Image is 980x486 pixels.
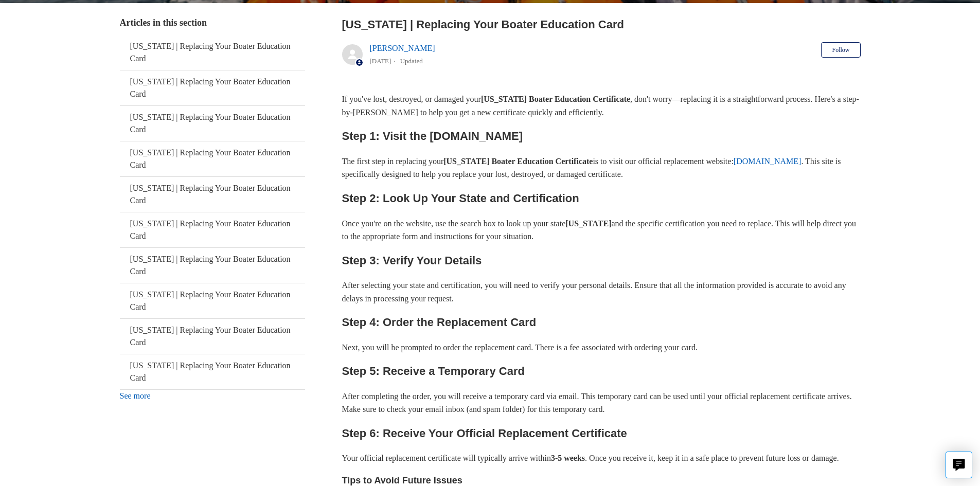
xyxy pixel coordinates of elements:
p: After selecting your state and certification, you will need to verify your personal details. Ensu... [342,279,861,305]
strong: [US_STATE] Boater Education Certificate [443,157,593,166]
p: The first step in replacing your is to visit our official replacement website: . This site is spe... [342,155,861,181]
a: [US_STATE] | Replacing Your Boater Education Card [120,35,305,70]
h2: Step 1: Visit the [DOMAIN_NAME] [342,127,861,145]
a: [US_STATE] | Replacing Your Boater Education Card [120,70,305,105]
a: [US_STATE] | Replacing Your Boater Education Card [120,319,305,354]
h2: Step 2: Look Up Your State and Certification [342,189,861,207]
a: [US_STATE] | Replacing Your Boater Education Card [120,106,305,141]
strong: [US_STATE] [565,219,611,228]
p: Once you're on the website, use the search box to look up your state and the specific certificati... [342,217,861,243]
time: 05/22/2024, 10:41 [370,57,391,65]
h2: Step 3: Verify Your Details [342,251,861,269]
h2: Step 4: Order the Replacement Card [342,313,861,331]
a: [US_STATE] | Replacing Your Boater Education Card [120,141,305,176]
a: [US_STATE] | Replacing Your Boater Education Card [120,283,305,318]
a: [US_STATE] | Replacing Your Boater Education Card [120,177,305,212]
a: [US_STATE] | Replacing Your Boater Education Card [120,248,305,283]
a: [DOMAIN_NAME] [734,157,801,166]
p: After completing the order, you will receive a temporary card via email. This temporary card can ... [342,390,861,416]
button: Live chat [946,452,972,478]
h2: Step 6: Receive Your Official Replacement Certificate [342,424,861,442]
a: [US_STATE] | Replacing Your Boater Education Card [120,354,305,389]
button: Follow Article [821,42,860,58]
strong: 3-5 weeks [551,454,585,462]
a: See more [120,391,151,400]
a: [US_STATE] | Replacing Your Boater Education Card [120,212,305,247]
a: [PERSON_NAME] [370,44,435,52]
p: Next, you will be prompted to order the replacement card. There is a fee associated with ordering... [342,341,861,354]
h2: Massachusetts | Replacing Your Boater Education Card [342,16,861,33]
span: Articles in this section [120,17,207,28]
strong: [US_STATE] Boater Education Certificate [481,95,630,103]
p: If you've lost, destroyed, or damaged your , don't worry—replacing it is a straightforward proces... [342,93,861,119]
p: Your official replacement certificate will typically arrive within . Once you receive it, keep it... [342,452,861,465]
li: Updated [400,57,423,65]
h2: Step 5: Receive a Temporary Card [342,362,861,380]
